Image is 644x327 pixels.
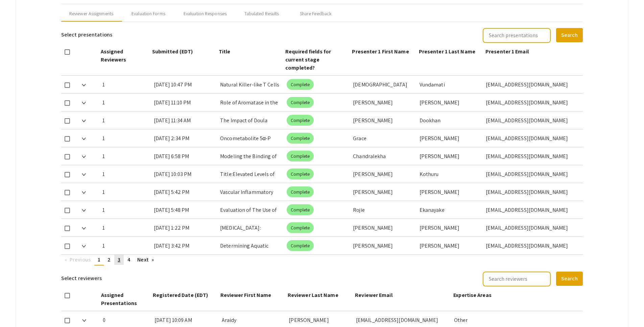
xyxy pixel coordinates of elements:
[220,94,281,111] div: Role of Aromatase in the Conversion of 11-Oxyandrogens to [MEDICAL_DATA]: Mechanisms and Implicat...
[102,111,148,129] div: 1
[82,245,86,248] img: Expand arrow
[127,256,130,263] span: 4
[82,319,86,322] img: Expand arrow
[154,94,215,111] div: [DATE] 11:10 PM
[102,147,148,165] div: 1
[419,48,475,55] span: Presenter 1 Last Name
[486,237,577,254] div: [EMAIL_ADDRESS][DOMAIN_NAME]
[154,237,215,254] div: [DATE] 3:42 PM
[82,84,86,86] img: Expand arrow
[287,133,314,144] mat-chip: Complete
[153,292,208,299] span: Registered Date (EDT)
[154,165,215,183] div: [DATE] 10:03 PM
[556,272,583,286] button: Search
[556,28,583,42] button: Search
[285,48,331,71] span: Required fields for current stage completed?
[483,272,551,286] input: Search reviewers
[220,129,281,147] div: Oncometabolite 5α-P Imbalance Through Altered Mammary [MEDICAL_DATA] Metabolism: A Biomarker and ...
[101,292,137,307] span: Assigned Presentations
[132,10,165,17] div: Evaluation Forms
[108,256,111,263] span: 2
[82,155,86,158] img: Expand arrow
[219,48,231,55] span: Title
[220,147,281,165] div: Modeling the Binding of Dendrin and PTPN14 to KIBRA
[154,219,215,236] div: [DATE] 1:22 PM
[102,201,148,219] div: 1
[420,201,481,219] div: Ekanayake
[98,256,100,263] span: 1
[353,201,414,219] div: Rojie
[287,222,314,233] mat-chip: Complete
[61,27,112,42] h6: Select presentations
[486,94,577,111] div: [EMAIL_ADDRESS][DOMAIN_NAME]
[420,76,481,93] div: Vundamati
[287,169,314,179] mat-chip: Complete
[420,129,481,147] div: [PERSON_NAME]
[486,219,577,236] div: [EMAIL_ADDRESS][DOMAIN_NAME]
[154,76,215,93] div: [DATE] 10:47 PM
[420,165,481,183] div: Kothuru
[134,255,157,265] a: Next page
[101,48,126,63] span: Assigned Reviewers
[420,111,481,129] div: Dookhan
[5,297,29,322] iframe: Chat
[154,129,215,147] div: [DATE] 2:34 PM
[102,165,148,183] div: 1
[184,10,226,17] div: Evaluation Responses
[220,183,281,201] div: Vascular Inflammatory Studies with Engineered Bioreactors
[287,186,314,197] mat-chip: Complete
[287,204,314,215] mat-chip: Complete
[82,227,86,230] img: Expand arrow
[353,94,414,111] div: [PERSON_NAME]
[102,129,148,147] div: 1
[154,183,215,201] div: [DATE] 5:42 PM
[102,237,148,254] div: 1
[244,10,279,17] div: Tabulated Results
[220,76,281,93] div: Natural Killer-like T Cells and Longevity: A Comparative Analysis
[287,97,314,108] mat-chip: Complete
[420,219,481,236] div: [PERSON_NAME]
[486,129,577,147] div: [EMAIL_ADDRESS][DOMAIN_NAME]
[82,102,86,104] img: Expand arrow
[353,147,414,165] div: Chandralekha
[420,183,481,201] div: [PERSON_NAME]
[102,76,148,93] div: 1
[353,237,414,254] div: [PERSON_NAME]
[486,147,577,165] div: [EMAIL_ADDRESS][DOMAIN_NAME]
[82,191,86,194] img: Expand arrow
[82,120,86,122] img: Expand arrow
[486,165,577,183] div: [EMAIL_ADDRESS][DOMAIN_NAME]
[220,201,281,219] div: Evaluation of The Use of Longitudinal Data for [MEDICAL_DATA] Research and [MEDICAL_DATA] Discovery
[353,183,414,201] div: [PERSON_NAME]
[300,10,332,17] div: Share Feedback
[102,219,148,236] div: 1
[220,165,281,183] div: Title:Elevated Levels of Interleukin-11 and Matrix Metalloproteinase-9 in the Serum of Patients w...
[287,79,314,90] mat-chip: Complete
[353,219,414,236] div: [PERSON_NAME]
[353,129,414,147] div: Grace
[220,292,271,299] span: Reviewer First Name
[82,173,86,176] img: Expand arrow
[69,10,113,17] div: Reviewer Assignments
[287,115,314,126] mat-chip: Complete
[118,256,120,263] span: 3
[485,48,529,55] span: Presenter 1 Email
[220,219,281,236] div: [MEDICAL_DATA]: Vascular Dysfunction, Inflammation, and Emerging Therapeutic Approaches
[220,237,281,254] div: Determining Aquatic Community Differences Between Invasive Water Hyacinth and Native Pennywort in...
[420,147,481,165] div: [PERSON_NAME]
[486,201,577,219] div: [EMAIL_ADDRESS][DOMAIN_NAME]
[486,111,577,129] div: [EMAIL_ADDRESS][DOMAIN_NAME]
[102,183,148,201] div: 1
[453,292,492,299] span: Expertise Areas
[287,240,314,251] mat-chip: Complete
[154,147,215,165] div: [DATE] 6:58 PM
[154,111,215,129] div: [DATE] 11:34 AM
[102,94,148,111] div: 1
[288,292,338,299] span: Reviewer Last Name
[152,48,193,55] span: Submitted (EDT)
[82,137,86,140] img: Expand arrow
[82,209,86,212] img: Expand arrow
[486,183,577,201] div: [EMAIL_ADDRESS][DOMAIN_NAME]
[420,94,481,111] div: [PERSON_NAME]
[287,151,314,161] mat-chip: Complete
